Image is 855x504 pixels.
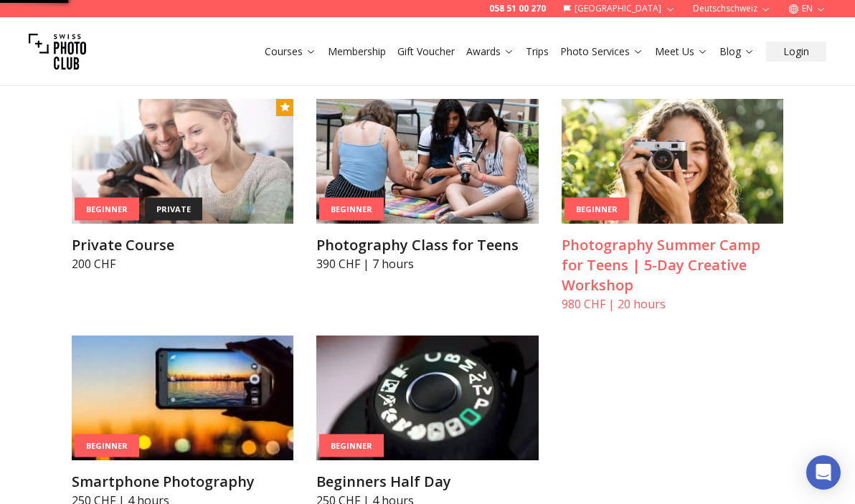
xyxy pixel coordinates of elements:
[29,23,86,80] img: Swiss photo club
[319,434,384,457] div: Beginner
[806,455,841,490] div: Open Intercom Messenger
[316,472,538,492] h3: Beginners Half Day
[316,235,538,255] h3: Photography Class for Teens
[562,295,783,313] p: 980 CHF | 20 hours
[75,434,139,457] div: Beginner
[259,42,322,62] button: Courses
[560,44,643,59] a: Photo Services
[328,44,386,59] a: Membership
[316,255,538,272] p: 390 CHF | 7 hours
[265,44,316,59] a: Courses
[72,255,293,272] p: 200 CHF
[766,42,826,62] button: Login
[72,99,293,272] a: Private CourseBeginnerprivatePrivate Course200 CHF
[562,99,783,224] img: Photography Summer Camp for Teens | 5-Day Creative Workshop
[392,42,460,62] button: Gift Voucher
[72,336,293,460] img: Smartphone Photography
[75,197,139,221] div: Beginner
[562,235,783,295] h3: Photography Summer Camp for Teens | 5-Day Creative Workshop
[72,472,293,492] h3: Smartphone Photography
[565,197,629,221] div: Beginner
[655,44,708,59] a: Meet Us
[322,42,392,62] button: Membership
[554,42,649,62] button: Photo Services
[397,44,455,59] a: Gift Voucher
[460,42,520,62] button: Awards
[466,44,514,59] a: Awards
[316,99,538,272] a: Photography Class for TeensBeginnerPhotography Class for Teens390 CHF | 7 hours
[489,3,546,14] a: 058 51 00 270
[72,235,293,255] h3: Private Course
[72,99,293,224] img: Private Course
[719,44,755,59] a: Blog
[562,99,783,313] a: Photography Summer Camp for Teens | 5-Day Creative WorkshopBeginnerPhotography Summer Camp for Te...
[649,42,714,62] button: Meet Us
[526,44,549,59] a: Trips
[520,42,554,62] button: Trips
[319,197,384,221] div: Beginner
[145,197,202,221] div: private
[714,42,760,62] button: Blog
[316,99,538,224] img: Photography Class for Teens
[316,336,538,460] img: Beginners Half Day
